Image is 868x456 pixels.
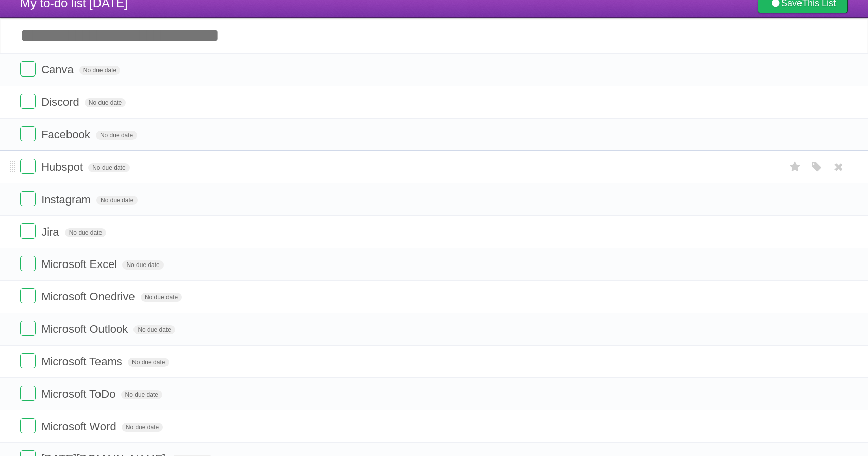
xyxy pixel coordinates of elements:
label: Done [20,94,36,109]
label: Done [20,321,36,336]
span: No due date [121,390,162,399]
span: Discord [41,96,82,108]
span: No due date [88,163,129,172]
span: No due date [122,423,163,432]
span: Microsoft Word [41,420,119,433]
span: No due date [79,66,120,75]
label: Done [20,159,36,174]
span: Canva [41,63,76,76]
label: Done [20,126,36,141]
span: Microsoft Teams [41,355,125,368]
label: Done [20,353,36,368]
span: No due date [122,260,163,270]
label: Done [20,256,36,271]
span: No due date [96,196,138,205]
span: No due date [141,293,182,302]
span: Microsoft ToDo [41,388,118,400]
label: Done [20,418,36,433]
label: Done [20,61,36,77]
span: Jira [41,225,61,238]
label: Star task [786,159,805,175]
span: No due date [65,228,106,237]
span: Facebook [41,128,93,141]
span: No due date [128,358,169,367]
label: Done [20,386,36,401]
span: Microsoft Excel [41,258,119,271]
span: No due date [133,325,175,334]
span: No due date [96,131,137,140]
label: Done [20,288,36,303]
label: Done [20,223,36,239]
span: Microsoft Onedrive [41,290,138,303]
span: Microsoft Outlook [41,323,130,335]
span: No due date [85,98,126,107]
span: Hubspot [41,161,85,173]
label: Done [20,191,36,206]
span: Instagram [41,193,93,206]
